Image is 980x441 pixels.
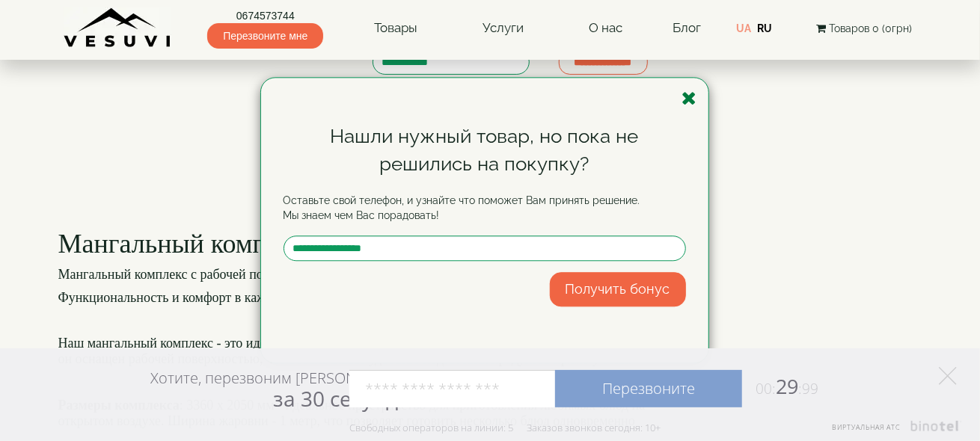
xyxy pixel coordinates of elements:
[284,194,686,223] p: Оставьте свой телефон, и узнайте что поможет Вам принять решение. Мы знаем чем Вас порадовать!
[756,379,776,398] span: 00:
[150,368,407,410] div: Хотите, перезвоним [PERSON_NAME]
[832,422,901,432] span: Виртуальная АТС
[273,384,407,413] span: за 30 секунд?
[555,370,742,407] a: Перезвоните
[284,123,686,178] div: Нашли нужный товар, но пока не решились на покупку?
[798,379,818,398] span: :99
[349,422,661,434] div: Свободных операторов на линии: 5 Заказов звонков сегодня: 10+
[823,421,961,441] a: Виртуальная АТС
[742,372,818,400] span: 29
[550,273,686,307] button: Получить бонус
